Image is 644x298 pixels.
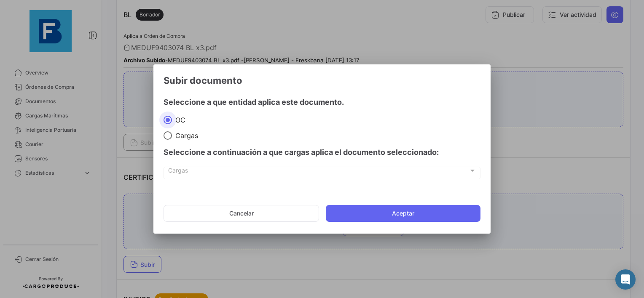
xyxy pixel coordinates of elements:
div: Abrir Intercom Messenger [615,269,636,290]
button: Cancelar [164,205,319,222]
span: Cargas [168,169,469,176]
button: Aceptar [326,205,480,222]
span: OC [172,116,185,124]
span: Cargas [172,131,198,140]
h4: Seleccione a que entidad aplica este documento. [164,96,480,108]
h3: Subir documento [164,74,480,86]
h4: Seleccione a continuación a que cargas aplica el documento seleccionado: [164,146,480,158]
